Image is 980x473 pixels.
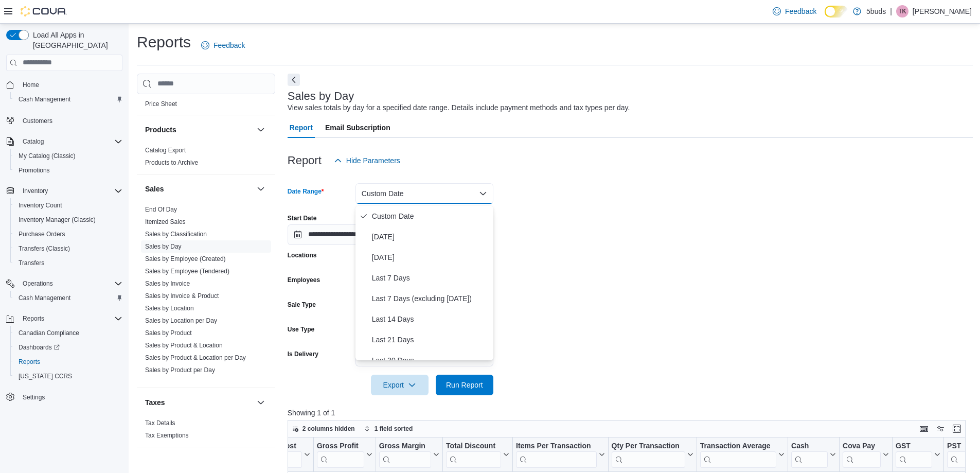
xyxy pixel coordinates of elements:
div: GST [896,442,932,451]
span: Transfers (Classic) [19,244,70,253]
a: End Of Day [145,206,177,213]
span: Last 21 Days [372,334,489,346]
a: Sales by Location per Day [145,317,217,324]
label: Date Range [288,187,324,196]
span: Purchase Orders [19,230,65,238]
div: Cova Pay [843,442,881,451]
button: Cash Management [10,291,127,305]
a: Settings [19,391,49,404]
span: Sales by Location per Day [145,317,217,325]
button: Inventory Count [10,198,127,213]
div: Gross Margin [379,442,431,468]
span: Settings [19,391,122,404]
span: Dashboards [19,343,60,352]
button: Gross Profit [317,442,372,468]
button: GST [896,442,940,468]
img: Cova [21,6,67,16]
span: Promotions [19,166,50,174]
a: Sales by Location [145,305,194,312]
div: GST [896,442,932,468]
span: Canadian Compliance [14,327,122,339]
span: Transfers [14,257,122,269]
span: Reports [14,356,122,368]
span: Sales by Invoice & Product [145,292,219,300]
span: Transfers [19,259,44,267]
span: Cash Management [14,292,122,304]
a: Promotions [14,164,54,177]
a: Sales by Employee (Created) [145,255,226,262]
button: Home [2,77,127,92]
h3: Report [288,154,322,167]
button: Gross Margin [379,442,439,468]
span: 1 field sorted [375,425,413,433]
span: Sales by Product & Location [145,341,223,349]
span: Sales by Classification [145,230,207,238]
a: Feedback [197,35,249,56]
div: Transaction Average [700,442,776,468]
button: Customers [2,113,127,128]
label: Locations [288,251,317,259]
span: Last 7 Days (excluding [DATE]) [372,292,489,305]
span: [US_STATE] CCRS [19,372,72,380]
span: Reports [19,358,40,366]
span: [DATE] [372,231,489,243]
span: Home [23,81,39,89]
div: Gross Margin [379,442,431,451]
a: Cash Management [14,93,75,106]
span: Promotions [14,164,122,177]
label: Use Type [288,325,314,334]
a: Purchase Orders [14,228,69,240]
input: Dark Mode [825,6,848,17]
span: Operations [23,279,53,288]
a: Price Sheet [145,100,177,108]
span: Last 14 Days [372,313,489,325]
button: Transfers (Classic) [10,241,127,256]
span: Customers [19,114,122,127]
span: Sales by Location [145,304,194,312]
button: Cash Management [10,92,127,107]
a: My Catalog (Classic) [14,150,80,162]
button: Cash [791,442,836,468]
div: Products [137,144,275,174]
button: Total Discount [446,442,509,468]
div: Pricing [137,98,275,115]
span: Email Subscription [325,117,390,138]
span: Sales by Product per Day [145,366,215,374]
button: Custom Date [355,183,493,204]
span: Catalog [23,137,44,146]
button: Products [145,125,253,135]
button: Reports [10,355,127,369]
div: Sales [137,203,275,388]
input: Press the down key to open a popover containing a calendar. [288,224,386,245]
span: Cash Management [14,93,122,106]
span: Inventory Manager (Classic) [14,214,122,226]
span: Reports [19,312,122,325]
h3: Sales [145,184,164,194]
div: Items Per Transaction [516,442,597,468]
label: Sale Type [288,301,316,309]
a: Sales by Product & Location per Day [145,354,246,361]
button: 2 columns hidden [288,423,359,435]
span: Hide Parameters [346,155,400,166]
a: Catalog Export [145,147,186,154]
button: [US_STATE] CCRS [10,369,127,383]
a: Dashboards [10,340,127,355]
span: Last 30 Days [372,354,489,366]
span: Cash Management [19,294,70,302]
a: Tax Exemptions [145,432,189,439]
div: Toni Kytwayhat [896,5,908,17]
h1: Reports [137,32,191,52]
div: Qty Per Transaction [611,442,685,468]
div: Gross Profit [317,442,364,451]
button: Keyboard shortcuts [918,423,930,435]
span: Tax Details [145,419,175,427]
div: Total Discount [446,442,501,468]
span: Reports [23,314,44,323]
span: Home [19,78,122,91]
a: Itemized Sales [145,218,186,225]
a: Cash Management [14,292,75,304]
button: Taxes [255,396,267,409]
span: Sales by Product & Location per Day [145,354,246,362]
a: Sales by Product per Day [145,366,215,374]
